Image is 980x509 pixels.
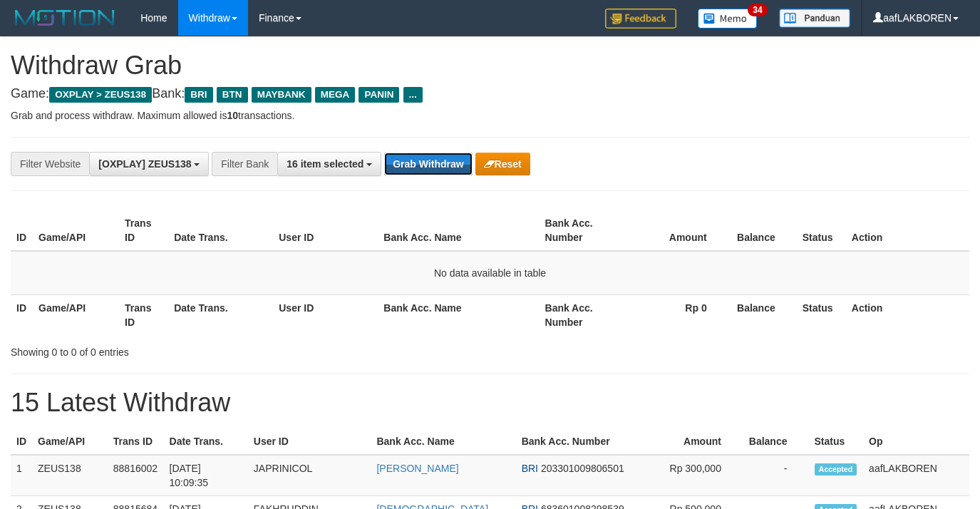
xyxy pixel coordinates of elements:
[846,210,969,251] th: Action
[11,294,33,335] th: ID
[779,9,850,28] img: panduan.png
[652,455,742,496] td: Rp 300,000
[217,87,248,103] span: BTN
[164,455,248,496] td: [DATE] 10:09:35
[11,339,398,359] div: Showing 0 to 0 of 0 entries
[32,455,108,496] td: ZEUS138
[168,294,273,335] th: Date Trans.
[185,87,212,103] span: BRI
[11,210,33,251] th: ID
[522,463,538,474] span: BRI
[403,87,423,103] span: ...
[540,210,626,251] th: Bank Acc. Number
[384,153,472,175] button: Grab Withdraw
[227,110,238,121] strong: 10
[315,87,356,103] span: MEGA
[98,158,191,170] span: [OXPLAY] ZEUS138
[728,210,797,251] th: Balance
[11,428,32,455] th: ID
[797,294,846,335] th: Status
[11,152,89,176] div: Filter Website
[119,294,168,335] th: Trans ID
[164,428,248,455] th: Date Trans.
[273,210,378,251] th: User ID
[11,87,969,101] h4: Game: Bank:
[49,87,152,103] span: OXPLAY > ZEUS138
[797,210,846,251] th: Status
[287,158,363,170] span: 16 item selected
[108,455,164,496] td: 88816002
[378,294,539,335] th: Bank Acc. Name
[378,210,539,251] th: Bank Acc. Name
[212,152,277,176] div: Filter Bank
[540,294,626,335] th: Bank Acc. Number
[277,152,381,176] button: 16 item selected
[475,153,530,175] button: Reset
[33,210,119,251] th: Game/API
[846,294,969,335] th: Action
[273,294,378,335] th: User ID
[516,428,653,455] th: Bank Acc. Number
[359,87,399,103] span: PANIN
[743,428,809,455] th: Balance
[33,294,119,335] th: Game/API
[11,7,119,29] img: MOTION_logo.png
[11,251,969,295] td: No data available in table
[748,4,767,16] span: 34
[252,87,311,103] span: MAYBANK
[32,428,108,455] th: Game/API
[11,51,969,80] h1: Withdraw Grab
[89,152,209,176] button: [OXPLAY] ZEUS138
[541,463,624,474] span: Copy 203301009806501 to clipboard
[376,463,458,474] a: [PERSON_NAME]
[863,455,969,496] td: aafLAKBOREN
[11,108,969,123] p: Grab and process withdraw. Maximum allowed is transactions.
[605,9,676,29] img: Feedback.jpg
[371,428,515,455] th: Bank Acc. Name
[248,455,371,496] td: JAPRINICOL
[728,294,797,335] th: Balance
[11,455,32,496] td: 1
[119,210,168,251] th: Trans ID
[743,455,809,496] td: -
[815,463,857,475] span: Accepted
[863,428,969,455] th: Op
[652,428,742,455] th: Amount
[698,9,758,29] img: Button%20Memo.svg
[626,294,728,335] th: Rp 0
[248,428,371,455] th: User ID
[168,210,273,251] th: Date Trans.
[626,210,728,251] th: Amount
[11,389,969,417] h1: 15 Latest Withdraw
[108,428,164,455] th: Trans ID
[809,428,864,455] th: Status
